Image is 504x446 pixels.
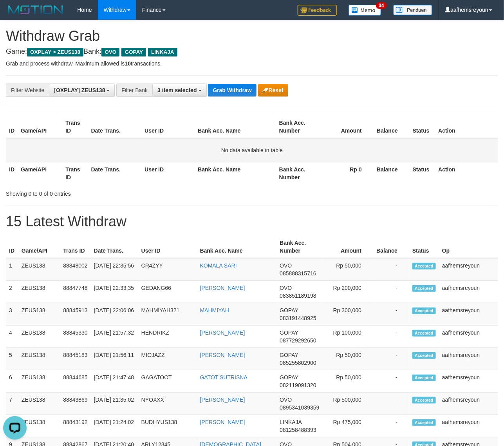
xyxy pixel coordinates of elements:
[323,303,374,326] td: Rp 300,000
[276,116,321,138] th: Bank Acc. Number
[91,415,138,437] td: [DATE] 21:24:02
[60,370,90,393] td: 88844685
[412,352,436,359] span: Accepted
[439,281,498,303] td: aafhemsreyoun
[435,116,498,138] th: Action
[6,28,498,44] h1: Withdraw Grab
[18,116,62,138] th: Game/API
[18,162,62,184] th: Game/API
[200,262,237,269] a: KOMALA SARI
[6,116,18,138] th: ID
[435,162,498,184] th: Action
[200,397,245,403] a: [PERSON_NAME]
[349,5,381,16] img: Button%20Memo.svg
[323,415,374,437] td: Rp 475,000
[6,236,18,258] th: ID
[138,326,197,348] td: HENDRIKZ
[439,370,498,393] td: aafhemsreyoun
[373,326,409,348] td: -
[412,419,436,426] span: Accepted
[195,116,276,138] th: Bank Acc. Name
[101,48,119,56] span: OVO
[6,60,498,67] p: Grab and process withdraw. Maximum allowed is transactions.
[298,5,337,16] img: Feedback.jpg
[323,348,374,370] td: Rp 50,000
[18,415,60,437] td: ZEUS138
[138,236,197,258] th: User ID
[152,84,206,97] button: 3 item selected
[60,303,90,326] td: 88845913
[439,303,498,326] td: aafhemsreyoun
[18,348,60,370] td: ZEUS138
[91,303,138,326] td: [DATE] 22:06:06
[373,281,409,303] td: -
[280,360,316,366] span: Copy 085255802900 to clipboard
[6,84,49,97] div: Filter Website
[258,84,288,96] button: Reset
[6,303,18,326] td: 3
[280,262,292,269] span: OVO
[373,236,409,258] th: Balance
[91,236,138,258] th: Date Trans.
[280,374,298,380] span: GOPAY
[376,2,387,9] span: 34
[6,162,18,184] th: ID
[280,307,298,313] span: GOPAY
[373,303,409,326] td: -
[18,370,60,393] td: ZEUS138
[6,348,18,370] td: 5
[141,162,195,184] th: User ID
[6,4,65,16] img: MOTION_logo.png
[280,397,292,403] span: OVO
[6,326,18,348] td: 4
[60,393,90,415] td: 88843869
[88,116,142,138] th: Date Trans.
[138,370,197,393] td: GAGATOOT
[141,116,195,138] th: User ID
[121,48,146,56] span: GOPAY
[323,370,374,393] td: Rp 50,000
[18,281,60,303] td: ZEUS138
[91,370,138,393] td: [DATE] 21:47:48
[280,419,302,425] span: LINKAJA
[412,375,436,381] span: Accepted
[374,162,410,184] th: Balance
[280,352,298,358] span: GOPAY
[373,348,409,370] td: -
[116,84,152,97] div: Filter Bank
[138,348,197,370] td: MIOJAZZ
[27,48,83,56] span: OXPLAY > ZEUS138
[138,303,197,326] td: MAHMIYAH321
[88,162,142,184] th: Date Trans.
[3,3,27,27] button: Open LiveChat chat widget
[323,236,374,258] th: Amount
[6,393,18,415] td: 7
[60,326,90,348] td: 88845330
[280,293,316,299] span: Copy 083851189198 to clipboard
[393,5,432,15] img: panduan.png
[412,330,436,337] span: Accepted
[410,162,435,184] th: Status
[62,162,88,184] th: Trans ID
[323,258,374,281] td: Rp 50,000
[276,236,322,258] th: Bank Acc. Number
[280,337,316,344] span: Copy 087729292650 to clipboard
[197,236,277,258] th: Bank Acc. Name
[91,393,138,415] td: [DATE] 21:35:02
[91,281,138,303] td: [DATE] 22:33:35
[373,393,409,415] td: -
[280,285,292,291] span: OVO
[60,281,90,303] td: 88847748
[91,258,138,281] td: [DATE] 22:35:56
[280,404,319,411] span: Copy 0895341039359 to clipboard
[373,415,409,437] td: -
[320,116,374,138] th: Amount
[148,48,177,56] span: LINKAJA
[6,370,18,393] td: 6
[195,162,276,184] th: Bank Acc. Name
[138,281,197,303] td: GEDANG66
[410,116,435,138] th: Status
[6,187,204,198] div: Showing 0 to 0 of 0 entries
[6,214,498,229] h1: 15 Latest Withdraw
[412,308,436,314] span: Accepted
